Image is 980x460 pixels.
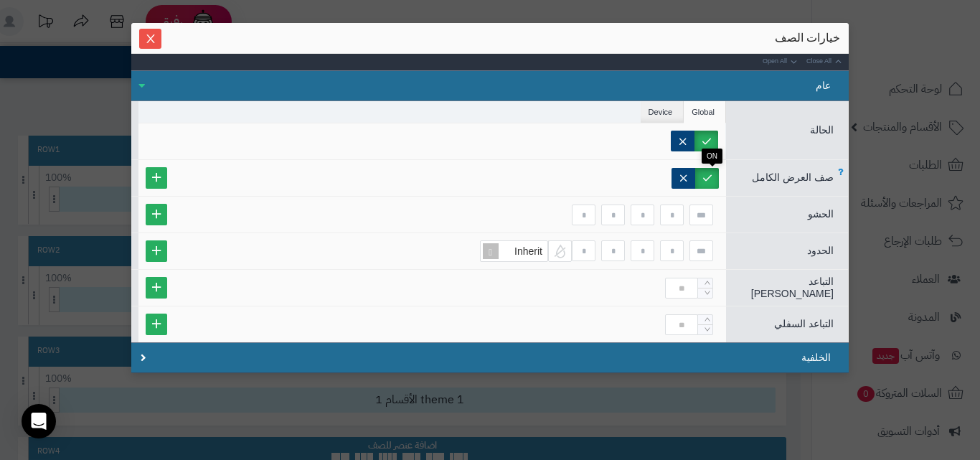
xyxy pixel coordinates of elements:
[514,245,542,257] span: Inherit
[140,30,840,46] div: خيارات الصف
[702,149,722,164] div: ON
[684,101,726,123] li: Global
[139,29,161,49] button: Close
[22,404,56,438] div: Open Intercom Messenger
[760,54,804,70] a: Open All
[774,318,834,329] span: التباعد السفلي
[804,54,849,70] a: Close All
[641,101,684,123] li: Device
[807,245,834,256] span: الحدود
[751,276,834,299] span: التباعد [PERSON_NAME]
[131,342,849,373] div: الخلفية
[752,172,834,183] span: صف العرض الكامل
[131,70,849,101] div: عام
[698,278,712,288] span: Increase Value
[698,315,712,325] span: Increase Value
[808,208,834,220] span: الحشو
[698,324,712,334] span: Decrease Value
[698,288,712,298] span: Decrease Value
[810,124,834,136] span: الحالة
